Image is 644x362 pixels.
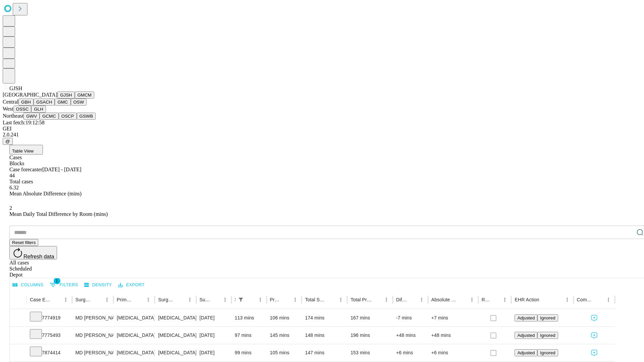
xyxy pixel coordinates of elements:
[59,113,77,120] button: OSCP
[117,309,151,326] div: [MEDICAL_DATA]
[176,295,185,304] button: Sort
[200,297,210,302] div: Surgery Date
[158,327,193,344] div: [MEDICAL_DATA] WITH CHOLANGIOGRAM
[3,126,641,132] div: GEI
[40,113,59,120] button: GCMC
[55,99,70,106] button: GMC
[3,132,641,138] div: 2.0.241
[537,349,558,356] button: Ignored
[594,295,604,304] button: Sort
[336,295,345,304] button: Menu
[382,295,391,304] button: Menu
[305,344,344,361] div: 147 mins
[9,246,57,259] button: Refresh data
[3,120,45,125] span: Last fetch: 19:12:58
[577,297,594,302] div: Comments
[290,295,300,304] button: Menu
[351,344,389,361] div: 153 mins
[236,295,246,304] button: Show filters
[517,333,535,338] span: Adjusted
[431,344,475,361] div: +6 mins
[540,350,555,355] span: Ignored
[117,327,151,344] div: [MEDICAL_DATA]
[75,309,110,326] div: MD [PERSON_NAME]
[540,333,555,338] span: Ignored
[515,314,537,321] button: Adjusted
[3,113,23,119] span: Northeast
[515,297,539,302] div: EHR Action
[117,344,151,361] div: [MEDICAL_DATA]
[75,327,110,344] div: MD [PERSON_NAME]
[270,309,299,326] div: 106 mins
[75,344,110,361] div: MD [PERSON_NAME]
[270,297,281,302] div: Predicted In Room Duration
[9,173,15,178] span: 44
[372,295,382,304] button: Sort
[467,295,477,304] button: Menu
[83,280,114,290] button: Density
[396,297,407,302] div: Difference
[23,113,40,120] button: GWV
[12,240,36,245] span: Reset filters
[236,295,246,304] div: 1 active filter
[116,280,146,290] button: Export
[134,295,144,304] button: Sort
[305,309,344,326] div: 174 mins
[75,92,94,99] button: GMCM
[256,295,265,304] button: Menu
[500,295,509,304] button: Menu
[185,295,195,304] button: Menu
[281,295,290,304] button: Sort
[351,297,372,302] div: Total Predicted Duration
[93,295,102,304] button: Sort
[235,344,263,361] div: 99 mins
[12,148,34,154] span: Table View
[71,99,87,106] button: OSW
[42,167,81,172] span: [DATE] - [DATE]
[3,138,13,145] button: @
[30,297,51,302] div: Case Epic Id
[200,344,228,361] div: [DATE]
[61,295,70,304] button: Menu
[30,327,69,344] div: 7775493
[491,295,500,304] button: Sort
[200,309,228,326] div: [DATE]
[9,211,108,217] span: Mean Daily Total Difference by Room (mins)
[482,297,490,302] div: Resolved in EHR
[11,280,45,290] button: Select columns
[9,191,82,196] span: Mean Absolute Difference (mins)
[75,297,92,302] div: Surgeon Name
[540,315,555,320] span: Ignored
[9,179,33,184] span: Total cases
[396,327,425,344] div: +48 mins
[48,280,80,290] button: Show filters
[52,295,61,304] button: Sort
[515,332,537,339] button: Adjusted
[13,312,23,324] button: Expand
[13,347,23,359] button: Expand
[13,106,32,113] button: OSSC
[9,85,22,91] span: GJSH
[235,309,263,326] div: 113 mins
[9,185,19,190] span: 6.32
[18,99,34,106] button: GBH
[431,309,475,326] div: +7 mins
[305,297,326,302] div: Total Scheduled Duration
[305,327,344,344] div: 148 mins
[537,314,558,321] button: Ignored
[200,327,228,344] div: [DATE]
[77,113,96,120] button: GSWB
[117,297,133,302] div: Primary Service
[351,327,389,344] div: 196 mins
[458,295,467,304] button: Sort
[9,239,38,246] button: Reset filters
[158,344,193,361] div: [MEDICAL_DATA]
[3,99,18,105] span: Central
[540,295,549,304] button: Sort
[270,344,299,361] div: 105 mins
[537,332,558,339] button: Ignored
[158,309,193,326] div: [MEDICAL_DATA]
[158,297,175,302] div: Surgery Name
[351,309,389,326] div: 167 mins
[102,295,112,304] button: Menu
